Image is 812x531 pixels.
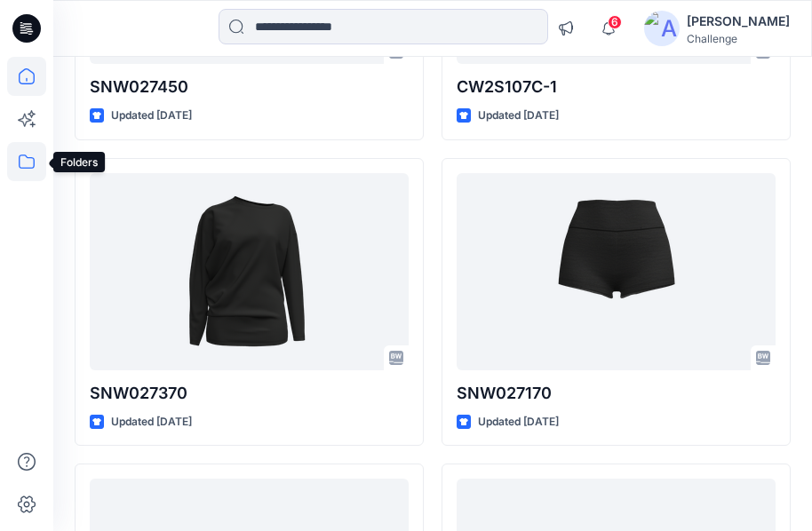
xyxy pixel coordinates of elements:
[111,413,192,432] p: Updated [DATE]
[478,107,559,125] p: Updated [DATE]
[111,107,192,125] p: Updated [DATE]
[457,381,776,406] p: SNW027170
[457,75,776,99] p: CW2S107C-1
[457,173,776,370] a: SNW027170
[687,11,790,32] div: [PERSON_NAME]
[90,381,409,406] p: SNW027370
[478,413,559,432] p: Updated [DATE]
[90,173,409,370] a: SNW027370
[90,75,409,99] p: SNW027450
[687,32,790,45] div: Challenge
[608,15,622,29] span: 6
[644,11,680,46] img: avatar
